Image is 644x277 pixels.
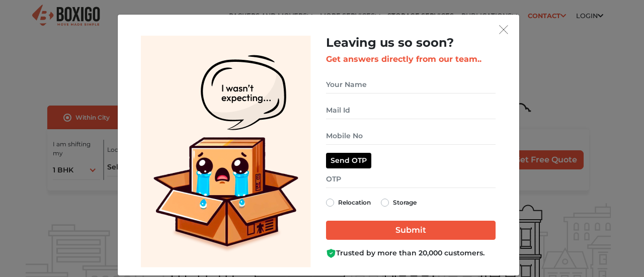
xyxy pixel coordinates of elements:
input: OTP [326,170,496,188]
input: Mail Id [326,102,496,119]
input: Your Name [326,76,496,94]
img: exit [499,25,508,34]
input: Submit [326,221,496,240]
input: Mobile No [326,127,496,145]
img: Lead Welcome Image [141,36,311,267]
button: Send OTP [326,153,371,168]
h3: Get answers directly from our team.. [326,54,496,64]
label: Relocation [338,197,371,209]
label: Storage [393,197,417,209]
img: Boxigo Customer Shield [326,248,336,258]
div: Trusted by more than 20,000 customers. [326,248,496,258]
h2: Leaving us so soon? [326,36,496,50]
